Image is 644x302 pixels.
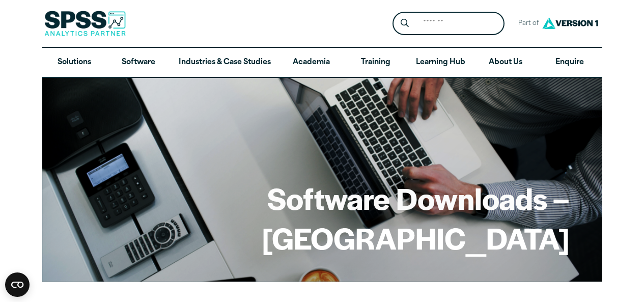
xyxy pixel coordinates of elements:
svg: Search magnifying glass icon [401,19,409,28]
h1: Software Downloads – [GEOGRAPHIC_DATA] [75,178,570,257]
button: Open CMP widget [5,272,30,297]
a: Enquire [538,48,602,77]
a: Academia [279,48,343,77]
button: Search magnifying glass icon [395,14,414,33]
nav: Desktop version of site main menu [42,48,602,77]
a: Industries & Case Studies [171,48,279,77]
span: Part of [513,16,540,31]
a: Solutions [42,48,106,77]
img: SPSS Analytics Partner [44,11,126,36]
img: Version1 Logo [540,14,601,33]
form: Site Header Search Form [393,12,505,36]
a: Software [106,48,171,77]
a: Training [343,48,407,77]
a: Learning Hub [408,48,473,77]
a: About Us [473,48,538,77]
